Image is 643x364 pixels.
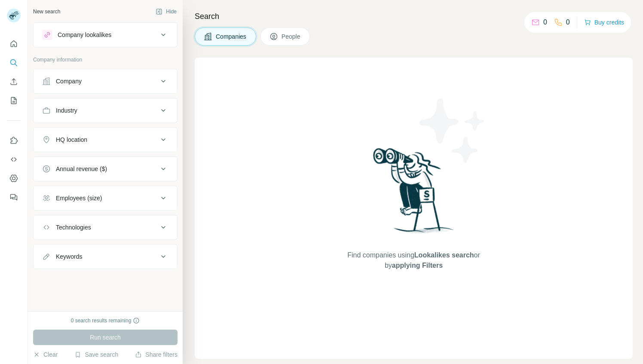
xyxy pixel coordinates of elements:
button: Use Surfe API [7,152,21,167]
button: Feedback [7,190,21,205]
button: Hide [150,5,183,18]
button: Buy credits [584,16,624,28]
div: Annual revenue ($) [56,165,107,173]
button: Quick start [7,36,21,52]
span: People [282,32,301,41]
button: HQ location [34,129,177,150]
button: Company [34,71,177,92]
button: Company lookalikes [34,24,177,45]
div: Company lookalikes [58,31,111,39]
p: Company information [33,56,178,64]
div: Industry [56,106,77,115]
button: Clear [33,350,58,359]
button: Search [7,55,21,70]
button: Dashboard [7,171,21,186]
span: Lookalikes search [414,251,474,259]
img: Surfe Illustration - Stars [414,92,491,169]
img: Surfe Illustration - Woman searching with binoculars [369,146,459,242]
div: Company [56,77,82,86]
button: Use Surfe on LinkedIn [7,133,21,148]
div: New search [33,8,60,15]
span: applying Filters [392,262,443,269]
button: Share filters [135,350,178,359]
button: Enrich CSV [7,74,21,89]
span: Find companies using or by [345,250,482,271]
span: Companies [216,32,247,41]
div: Keywords [56,252,82,261]
h4: Search [195,10,633,22]
button: Technologies [34,217,177,238]
button: Annual revenue ($) [34,159,177,179]
button: Employees (size) [34,188,177,208]
button: Save search [74,350,118,359]
div: HQ location [56,135,87,144]
div: Employees (size) [56,194,102,202]
div: Technologies [56,223,91,232]
p: 0 [543,17,547,28]
button: Keywords [34,246,177,267]
div: 0 search results remaining [71,317,140,324]
p: 0 [566,17,570,28]
button: My lists [7,93,21,108]
button: Industry [34,100,177,121]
